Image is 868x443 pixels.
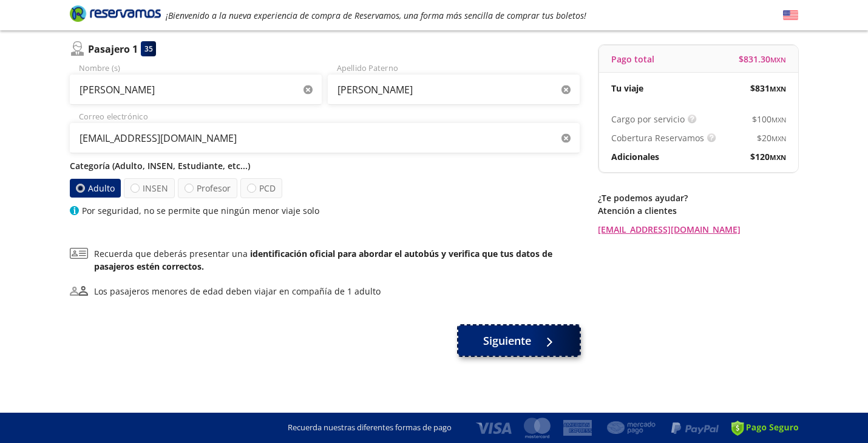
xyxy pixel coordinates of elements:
[178,178,237,198] label: Profesor
[70,4,161,22] i: Brand Logo
[141,41,156,56] div: 35
[70,75,322,105] input: Nombre (s)
[771,115,786,124] small: MXN
[611,82,643,95] p: Tu viaje
[82,204,319,217] p: Por seguridad, no se permite que ningún menor viaje solo
[94,285,381,298] div: Los pasajeros menores de edad deben viajar en compañía de 1 adulto
[752,113,786,125] span: $ 100
[770,55,786,64] small: MXN
[598,204,798,217] p: Atención a clientes
[611,113,685,125] p: Cargo por servicio
[771,134,786,143] small: MXN
[483,333,531,349] span: Siguiente
[240,178,282,198] label: PCD
[770,153,786,162] small: MXN
[598,223,798,236] a: [EMAIL_ADDRESS][DOMAIN_NAME]
[70,159,580,172] p: Categoría (Adulto, INSEN, Estudiante, etc...)
[739,53,786,65] span: $ 831.30
[70,4,161,26] a: Brand Logo
[750,82,786,95] span: $ 831
[611,150,659,163] p: Adicionales
[124,178,175,198] label: INSEN
[70,179,121,198] label: Adulto
[611,53,654,65] p: Pago total
[88,42,138,56] p: Pasajero 1
[611,132,704,144] p: Cobertura Reservamos
[328,75,580,105] input: Apellido Paterno
[70,123,580,153] input: Correo electrónico
[750,150,786,163] span: $ 120
[757,132,786,144] span: $ 20
[166,10,586,21] em: ¡Bienvenido a la nueva experiencia de compra de Reservamos, una forma más sencilla de comprar tus...
[288,422,452,434] p: Recuerda nuestras diferentes formas de pago
[94,247,580,273] p: Recuerda que deberás presentar una
[458,325,580,356] button: Siguiente
[783,8,798,23] button: English
[598,192,798,204] p: ¿Te podemos ayudar?
[770,84,786,93] small: MXN
[94,248,552,272] b: identificación oficial para abordar el autobús y verifica que tus datos de pasajeros estén correc...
